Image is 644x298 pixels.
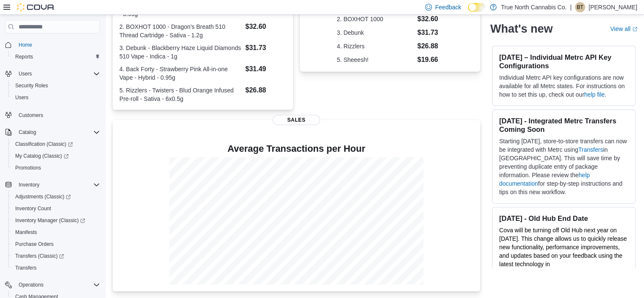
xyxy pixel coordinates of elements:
[8,162,103,174] button: Promotions
[15,193,71,200] span: Adjustments (Classic)
[19,181,39,188] span: Inventory
[575,2,585,12] div: Brandon Thompson
[8,92,103,103] button: Users
[499,117,628,134] h3: [DATE] - Integrated Metrc Transfers Coming Soon
[2,39,103,51] button: Home
[501,2,567,12] p: True North Cannabis Co.
[12,81,51,91] a: Security Roles
[337,15,414,23] dt: 2. BOXHOT 1000
[245,22,286,32] dd: $32.60
[12,239,100,249] span: Purchase Orders
[12,215,88,226] a: Inventory Manager (Classic)
[12,52,36,62] a: Reports
[12,151,100,161] span: My Catalog (Classic)
[15,82,48,89] span: Security Roles
[15,53,33,60] span: Reports
[15,180,100,190] span: Inventory
[15,205,51,212] span: Inventory Count
[12,52,100,62] span: Reports
[15,127,100,137] span: Catalog
[15,253,64,259] span: Transfers (Classic)
[12,139,100,149] span: Classification (Classic)
[12,263,40,273] a: Transfers
[8,150,103,162] a: My Catalog (Classic)
[468,3,486,12] input: Dark Mode
[245,43,286,53] dd: $31.73
[12,263,100,273] span: Transfers
[2,126,103,138] button: Catalog
[2,109,103,121] button: Customers
[8,51,103,63] button: Reports
[15,127,39,137] button: Catalog
[570,2,572,12] p: |
[12,163,44,173] a: Promotions
[8,238,103,250] button: Purchase Orders
[15,217,85,224] span: Inventory Manager (Classic)
[12,251,67,261] a: Transfers (Classic)
[468,12,468,12] span: Dark Mode
[19,112,43,119] span: Customers
[119,144,473,154] h4: Average Transactions per Hour
[245,85,286,95] dd: $26.88
[435,3,461,11] span: Feedback
[8,226,103,238] button: Manifests
[499,53,628,70] h3: [DATE] – Individual Metrc API Key Configurations
[12,227,100,237] span: Manifests
[119,22,242,39] dt: 2. BOXHOT 1000 - Dragon's Breath 510 Thread Cartridge - Sativa - 1.2g
[12,192,74,202] a: Adjustments (Classic)
[12,81,100,91] span: Security Roles
[8,203,103,214] button: Inventory Count
[578,146,603,153] a: Transfers
[8,250,103,262] a: Transfers (Classic)
[12,203,100,214] span: Inventory Count
[577,2,583,12] span: BT
[119,44,242,61] dt: 3. Debunk - Blackberry Haze Liquid Diamonds 510 Vape - Indica - 1g
[337,28,414,37] dt: 3. Debunk
[119,86,242,103] dt: 5. Rizzlers - Twisters - Blud Orange Infused Pre-roll - Sativa - 6x0.5g
[15,280,47,290] button: Operations
[15,180,43,190] button: Inventory
[337,42,414,50] dt: 4. Rizzlers
[12,227,40,237] a: Manifests
[490,22,553,36] h2: What's new
[8,214,103,226] a: Inventory Manager (Classic)
[610,25,637,32] a: View allExternal link
[19,129,36,136] span: Catalog
[12,92,100,103] span: Users
[15,229,37,236] span: Manifests
[8,138,103,150] a: Classification (Classic)
[15,141,73,148] span: Classification (Classic)
[15,69,35,79] button: Users
[584,91,605,98] a: help file
[12,139,76,149] a: Classification (Classic)
[12,151,72,161] a: My Catalog (Classic)
[8,191,103,203] a: Adjustments (Classic)
[273,115,320,125] span: Sales
[8,80,103,92] button: Security Roles
[589,2,637,12] p: [PERSON_NAME]
[12,239,57,249] a: Purchase Orders
[12,163,100,173] span: Promotions
[15,94,28,101] span: Users
[417,41,443,51] dd: $26.88
[15,241,54,248] span: Purchase Orders
[417,28,443,38] dd: $31.73
[499,172,590,187] a: help documentation
[15,110,47,120] a: Customers
[632,27,637,32] svg: External link
[15,153,69,159] span: My Catalog (Classic)
[119,65,242,82] dt: 4. Back Forty - Strawberry Pink All-in-one Vape - Hybrid - 0.95g
[417,14,443,24] dd: $32.60
[337,56,414,64] dt: 5. Sheeesh!
[417,55,443,65] dd: $19.66
[499,227,627,276] span: Cova will be turning off Old Hub next year on [DATE]. This change allows us to quickly release ne...
[15,40,36,50] a: Home
[12,192,100,202] span: Adjustments (Classic)
[15,69,100,79] span: Users
[12,251,100,261] span: Transfers (Classic)
[12,203,55,214] a: Inventory Count
[15,39,100,50] span: Home
[15,164,41,171] span: Promotions
[245,64,286,74] dd: $31.49
[15,280,100,290] span: Operations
